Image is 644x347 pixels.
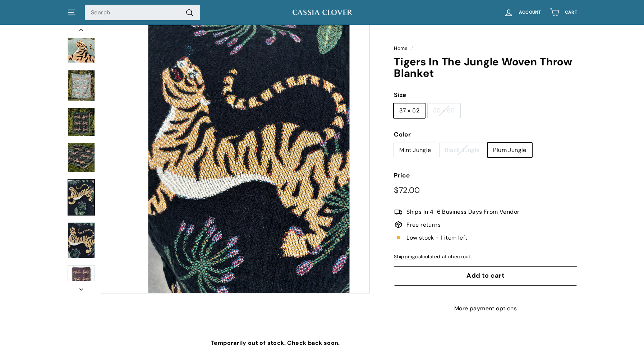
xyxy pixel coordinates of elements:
[546,2,581,23] a: Cart
[68,27,95,63] img: Tigers In The Jungle Woven Throw Blanket
[394,130,577,139] label: Color
[68,70,95,101] img: Tigers In The Jungle Woven Throw Blanket
[394,90,577,100] label: Size
[409,45,415,51] span: /
[519,10,541,15] span: Account
[394,254,415,260] a: Shipping
[428,103,460,118] label: 50 x 60
[488,143,532,157] label: Plum Jungle
[68,108,95,136] img: Tigers In The Jungle Woven Throw Blanket
[67,281,96,294] button: Next
[394,56,577,79] h1: Tigers In The Jungle Woven Throw Blanket
[466,271,505,280] span: Add to cart
[394,103,425,118] label: 37 x 52
[394,171,577,180] label: Price
[406,207,519,217] span: Ships In 4-6 Business Days From Vendor
[85,5,200,20] input: Search
[440,143,485,157] label: Black Jungle
[394,45,577,52] nav: breadcrumbs
[565,10,577,15] span: Cart
[68,179,95,215] a: Tigers In The Jungle Woven Throw Blanket
[68,265,95,293] img: Tigers In The Jungle Woven Throw Blanket
[394,185,420,195] span: $72.00
[406,220,441,230] span: Free returns
[211,339,340,347] strong: Temporarily out of stock. Check back soon.
[394,253,577,261] div: calculated at checkout.
[394,45,408,51] a: Home
[115,25,383,293] img: Tigers In The Jungle Woven Throw Blanket
[394,266,577,286] button: Add to cart
[406,233,467,242] span: Low stock - 1 item left
[500,2,546,23] a: Account
[394,143,436,157] label: Mint Jungle
[68,143,95,172] img: Tigers In The Jungle Woven Throw Blanket
[67,25,96,38] button: Previous
[394,304,577,313] a: More payment options
[68,222,95,259] img: Tigers In The Jungle Woven Throw Blanket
